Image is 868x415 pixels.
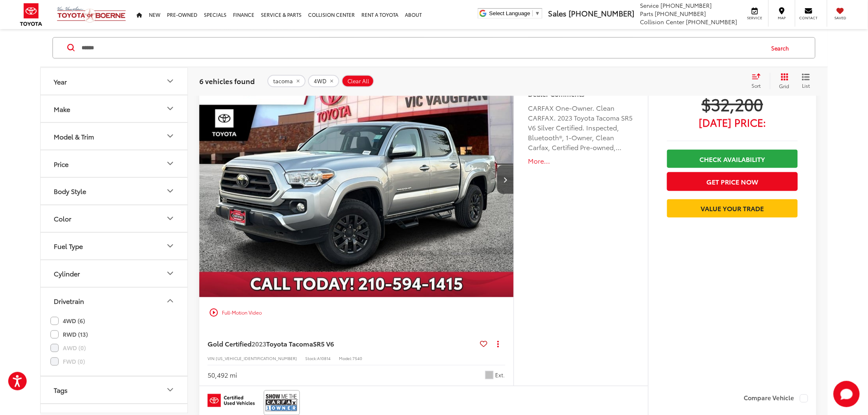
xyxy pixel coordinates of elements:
div: Color [165,214,175,223]
span: Service [640,1,659,9]
label: Compare Vehicle [744,394,808,403]
a: Value Your Trade [667,199,798,218]
a: Select Language​ [489,10,540,16]
span: Silver [485,371,493,379]
div: Body Style [165,186,175,196]
span: List [802,82,810,89]
div: Cylinder [54,269,80,277]
span: 4WD [314,78,327,84]
div: Fuel Type [165,241,175,251]
button: Fuel TypeFuel Type [41,233,188,259]
button: ColorColor [41,205,188,232]
span: dropdown dots [497,341,499,347]
button: MakeMake [41,95,188,122]
span: [PHONE_NUMBER] [655,9,706,18]
button: remove 4WD [308,75,339,87]
div: Color [54,214,71,222]
button: Select sort value [748,73,770,89]
span: VIN: [208,356,216,362]
span: Clear All [347,78,369,84]
span: Grid [779,82,790,89]
img: Vic Vaughan Toyota of Boerne [57,6,126,23]
div: Drivetrain [165,296,175,306]
span: [US_VEHICLE_IDENTIFICATION_NUMBER] [216,356,297,362]
svg: Start Chat [834,381,860,407]
div: Price [54,160,69,167]
div: CARFAX One-Owner. Clean CARFAX. 2023 Toyota Tacoma SR5 V6 Silver Certified. Inspected, Bluetooth®... [528,103,634,152]
span: Saved [831,15,850,21]
span: Ext. [496,372,505,379]
span: Gold Certified [208,339,251,349]
div: Model & Trim [165,131,175,141]
label: FWD (0) [50,355,85,368]
div: Body Style [54,187,86,195]
span: Map [773,15,791,21]
a: Check Availability [667,150,798,168]
button: Search [764,38,801,58]
button: Toggle Chat Window [834,381,860,407]
div: Make [54,105,70,112]
button: Next image [497,165,514,194]
span: 2023 [251,339,266,349]
label: AWD (0) [50,341,86,355]
a: Gold Certified2023Toyota TacomaSR5 V6 [208,340,477,349]
img: 2023 Toyota Tacoma SR5 V6 [199,62,514,298]
span: tacoma [273,78,293,84]
button: Clear All [342,75,374,87]
span: Collision Center [640,18,685,26]
span: [DATE] Price: [667,118,798,126]
div: Year [54,77,67,85]
button: DrivetrainDrivetrain [41,287,188,314]
div: Cylinder [165,269,175,278]
span: Toyota Tacoma [266,339,313,349]
button: More... [528,156,634,166]
span: $32,200 [667,93,798,114]
label: RWD (13) [50,328,88,341]
span: Select Language [489,10,530,16]
button: YearYear [41,68,188,94]
span: 6 vehicles found [199,76,255,86]
div: Year [165,76,175,86]
span: Contact [799,15,818,21]
button: List View [796,73,816,89]
span: Model: [339,356,352,362]
span: ​ [532,10,533,16]
span: A10814 [317,356,331,362]
button: CylinderCylinder [41,260,188,287]
span: [PHONE_NUMBER] [661,1,712,9]
button: TagsTags [41,376,188,403]
span: SR5 V6 [313,339,334,349]
div: Tags [165,385,175,395]
span: Service [746,15,764,21]
div: Drivetrain [54,297,84,305]
span: Sort [752,82,761,89]
span: ▼ [535,10,540,16]
div: Fuel Type [54,242,83,250]
div: 2023 Toyota Tacoma SR5 V6 0 [199,62,514,297]
input: Search by Make, Model, or Keyword [81,38,764,58]
img: Toyota Certified Used Vehicles [208,394,255,407]
a: 2023 Toyota Tacoma SR5 V62023 Toyota Tacoma SR5 V62023 Toyota Tacoma SR5 V62023 Toyota Tacoma SR5 V6 [199,62,514,297]
div: 50,492 mi [208,371,237,380]
span: [PHONE_NUMBER] [686,18,738,26]
button: Body StyleBody Style [41,178,188,204]
span: Sales [548,8,566,18]
span: [PHONE_NUMBER] [569,8,634,18]
button: Get Price Now [667,172,798,191]
button: Grid View [770,73,796,89]
button: Actions [491,337,505,351]
div: Make [165,104,175,114]
div: Model & Trim [54,132,94,140]
img: CarFax One Owner [265,392,298,414]
div: Tags [54,386,68,394]
span: Stock: [305,356,317,362]
button: remove tacoma [267,75,306,87]
div: Price [165,159,175,169]
label: 4WD (6) [50,314,85,328]
button: Model & TrimModel & Trim [41,123,188,149]
span: Parts [640,9,653,18]
button: PricePrice [41,150,188,177]
span: 7540 [352,356,362,362]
